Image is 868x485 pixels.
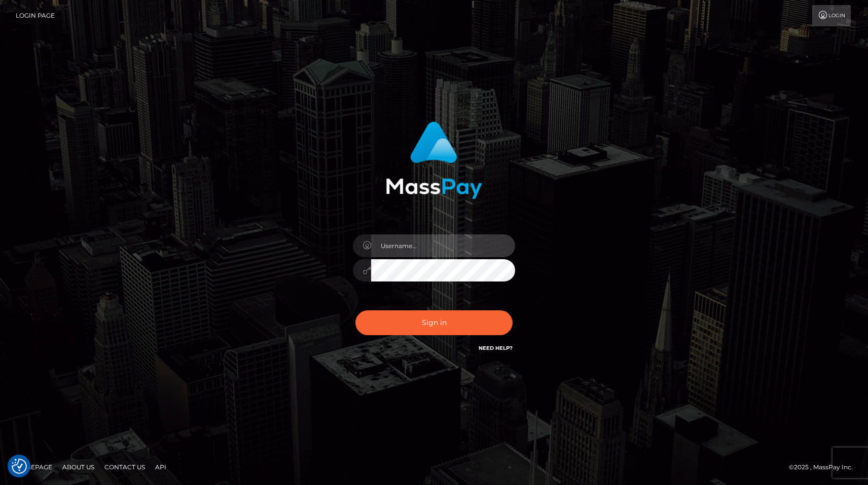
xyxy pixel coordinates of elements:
[479,345,513,351] a: Need Help?
[100,459,149,475] a: Contact Us
[355,310,513,335] button: Sign in
[812,5,851,26] a: Login
[12,459,27,474] button: Consent Preferences
[151,459,170,475] a: API
[371,234,515,257] input: Username...
[12,459,27,474] img: Revisit consent button
[16,5,55,26] a: Login Page
[11,459,56,475] a: Homepage
[58,459,98,475] a: About Us
[386,122,482,199] img: MassPay Login
[789,462,860,473] div: © 2025 , MassPay Inc.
